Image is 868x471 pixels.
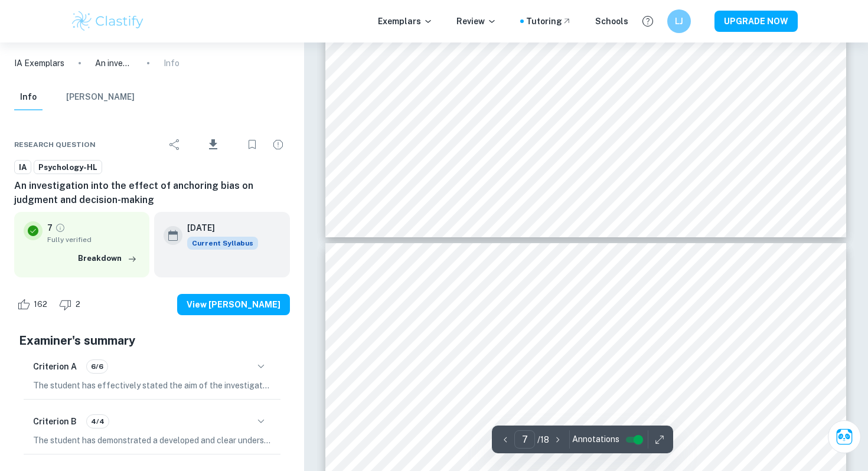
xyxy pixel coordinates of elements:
[14,295,54,314] div: Like
[638,11,658,31] button: Help and Feedback
[56,295,87,314] div: Dislike
[55,223,66,233] a: Grade fully verified
[378,15,433,28] p: Exemplars
[69,299,87,310] span: 2
[164,57,180,70] p: Info
[177,294,290,315] button: View [PERSON_NAME]
[537,433,549,446] p: / 18
[75,250,140,267] button: Breakdown
[47,234,140,245] span: Fully verified
[15,162,31,174] span: IA
[95,57,133,70] p: An investigation into the effect of anchoring bias on judgment and decision-making
[87,361,107,372] span: 6/6
[187,237,258,250] span: Current Syllabus
[14,84,43,110] button: Info
[87,416,109,427] span: 4/4
[33,434,271,447] p: The student has demonstrated a developed and clear understanding of the research design, explaini...
[34,162,102,174] span: Psychology-HL
[70,9,145,33] img: Clastify logo
[266,133,290,156] div: Report issue
[14,139,96,150] span: Research question
[34,160,102,175] a: Psychology-HL
[14,160,31,175] a: IA
[595,15,628,28] a: Schools
[828,420,861,453] button: Ask Clai
[187,221,249,234] h6: [DATE]
[456,15,497,28] p: Review
[66,84,135,110] button: [PERSON_NAME]
[673,15,686,28] h6: LJ
[572,433,619,446] span: Annotations
[14,179,290,207] h6: An investigation into the effect of anchoring bias on judgment and decision-making
[33,415,77,428] h6: Criterion B
[27,299,54,310] span: 162
[187,237,258,250] div: This exemplar is based on the current syllabus. Feel free to refer to it for inspiration/ideas wh...
[47,221,53,234] p: 7
[526,15,572,28] a: Tutoring
[19,332,285,349] h5: Examiner's summary
[163,133,187,156] div: Share
[189,129,238,160] div: Download
[714,11,798,32] button: UPGRADE NOW
[240,133,264,156] div: Bookmark
[33,379,271,392] p: The student has effectively stated the aim of the investigation, providing a clear and concise ex...
[14,57,64,70] a: IA Exemplars
[33,360,77,373] h6: Criterion A
[667,9,691,33] button: LJ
